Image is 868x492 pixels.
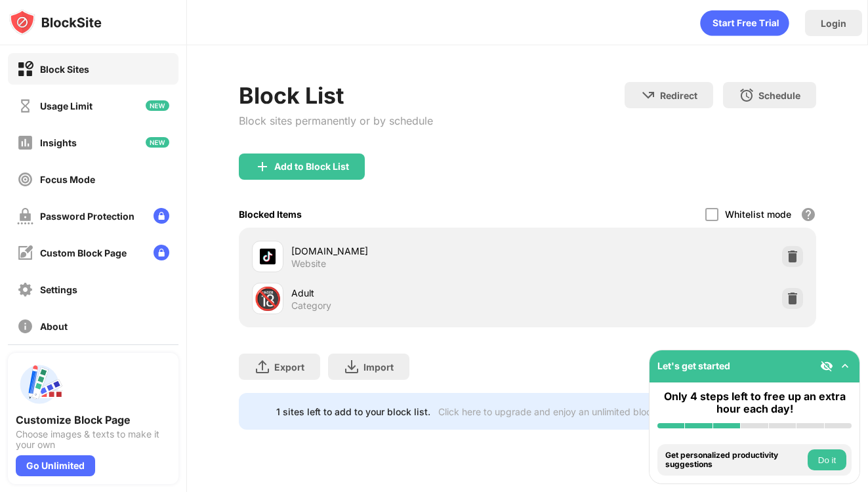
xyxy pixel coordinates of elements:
div: About [40,321,68,332]
div: Add to Block List [274,161,349,172]
div: Block Sites [40,64,89,75]
div: Adult [291,286,527,300]
img: new-icon.svg [146,137,169,148]
img: insights-off.svg [17,134,33,151]
img: lock-menu.svg [154,208,169,224]
img: favicons [260,249,276,264]
img: push-custom-page.svg [16,361,63,408]
div: Usage Limit [40,100,93,112]
div: 🔞 [254,285,281,312]
div: Block sites permanently or by schedule [239,114,433,127]
img: eye-not-visible.svg [820,359,833,373]
img: focus-off.svg [17,171,33,188]
img: omni-setup-toggle.svg [838,359,852,373]
div: Schedule [758,90,800,101]
div: Customize Block Page [16,413,171,426]
button: Do it [808,449,846,470]
img: customize-block-page-off.svg [17,245,33,261]
div: Insights [40,137,77,148]
img: block-on.svg [17,61,33,77]
div: Redirect [660,90,697,101]
div: Whitelist mode [725,209,791,220]
div: Login [821,18,846,29]
div: Export [274,361,304,373]
img: time-usage-off.svg [17,98,33,114]
img: settings-off.svg [17,281,33,298]
div: Focus Mode [40,174,95,185]
img: new-icon.svg [146,100,169,111]
div: Custom Block Page [40,247,127,258]
div: Category [291,300,331,312]
img: logo-blocksite.svg [9,9,102,35]
div: Block List [239,82,433,109]
div: Let's get started [657,360,730,371]
img: lock-menu.svg [154,245,169,260]
div: Only 4 steps left to free up an extra hour each day! [657,390,852,415]
div: Get personalized productivity suggestions [665,451,804,470]
div: Password Protection [40,211,134,222]
img: about-off.svg [17,318,33,335]
div: Go Unlimited [16,455,95,476]
div: Website [291,258,326,270]
div: Click here to upgrade and enjoy an unlimited block list. [438,406,674,417]
div: animation [700,10,789,36]
img: password-protection-off.svg [17,208,33,224]
div: 1 sites left to add to your block list. [276,406,430,417]
div: Blocked Items [239,209,302,220]
div: Choose images & texts to make it your own [16,429,171,450]
div: Import [363,361,394,373]
div: Settings [40,284,77,295]
div: [DOMAIN_NAME] [291,244,527,258]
